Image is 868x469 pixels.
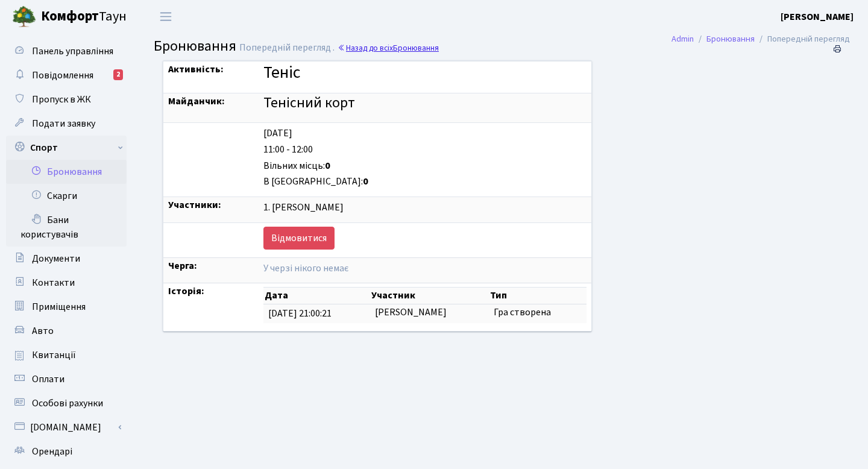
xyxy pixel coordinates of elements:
img: logo.png [12,5,36,29]
span: Орендарі [32,445,72,458]
a: Приміщення [6,295,127,319]
a: Повідомлення2 [6,63,127,87]
a: Admin [671,33,694,45]
b: 0 [363,175,368,188]
span: Таун [41,7,127,27]
h3: Теніс [263,63,587,83]
a: Документи [6,247,127,271]
a: [PERSON_NAME] [781,10,854,24]
span: Пропуск в ЖК [32,93,91,106]
button: Переключити навігацію [151,7,181,27]
span: Гра створена [494,306,551,319]
span: Документи [32,252,80,265]
b: Комфорт [41,7,99,26]
a: Оплати [6,367,127,391]
div: 11:00 - 12:00 [263,143,587,157]
div: 1. [PERSON_NAME] [263,201,587,215]
span: Квитанції [32,348,76,362]
a: Орендарі [6,439,127,464]
span: Повідомлення [32,69,93,82]
li: Попередній перегляд [755,33,850,46]
a: [DOMAIN_NAME] [6,415,127,439]
strong: Активність: [168,63,224,76]
span: Подати заявку [32,117,95,130]
span: Бронювання [154,36,236,57]
a: Спорт [6,136,127,160]
span: У черзі нікого немає [263,262,348,275]
nav: breadcrumb [653,27,868,52]
div: Вільних місць: [263,159,587,173]
h4: Тенісний корт [263,95,587,112]
a: Бани користувачів [6,208,127,247]
th: Участник [370,288,489,304]
span: Бронювання [393,42,439,54]
a: Квитанції [6,343,127,367]
div: 2 [113,69,123,80]
strong: Черга: [168,259,197,272]
td: [PERSON_NAME] [370,304,489,323]
span: Авто [32,324,54,338]
a: Бронювання [6,160,127,184]
b: [PERSON_NAME] [781,10,854,24]
a: Пропуск в ЖК [6,87,127,112]
a: Контакти [6,271,127,295]
div: [DATE] [263,127,587,140]
strong: Майданчик: [168,95,225,108]
span: Панель управління [32,45,113,58]
a: Панель управління [6,39,127,63]
span: Приміщення [32,300,86,313]
b: 0 [325,159,330,172]
strong: Історія: [168,285,204,298]
a: Авто [6,319,127,343]
span: Попередній перегляд . [239,41,335,54]
a: Подати заявку [6,112,127,136]
span: Контакти [32,276,75,289]
div: В [GEOGRAPHIC_DATA]: [263,175,587,189]
span: Особові рахунки [32,397,103,410]
a: Відмовитися [263,227,335,250]
strong: Участники: [168,198,221,212]
span: Оплати [32,373,64,386]
a: Назад до всіхБронювання [338,42,439,54]
a: Бронювання [706,33,755,45]
a: Скарги [6,184,127,208]
th: Тип [489,288,587,304]
td: [DATE] 21:00:21 [263,304,370,323]
a: Особові рахунки [6,391,127,415]
th: Дата [263,288,370,304]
